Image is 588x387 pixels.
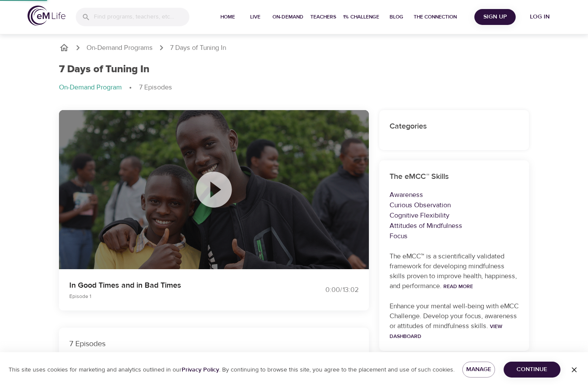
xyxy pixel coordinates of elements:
img: logo [28,6,65,26]
p: Focus [390,231,519,241]
button: Continue [504,362,560,378]
a: Read More [443,283,473,290]
button: Sign Up [474,9,516,25]
span: Home [217,12,238,21]
p: Curious Observation [390,200,519,210]
button: Log in [519,9,560,25]
p: 7 Episodes [139,83,172,92]
button: Manage [462,362,495,378]
span: Manage [469,364,488,375]
span: On-Demand [272,12,303,21]
span: Sign Up [478,12,512,22]
p: In Good Times and in Bad Times [69,279,284,291]
span: Continue [511,364,554,375]
span: Blog [386,12,407,21]
p: Episode 1 [69,292,284,300]
p: Attitudes of Mindfulness [390,221,519,231]
h6: Categories [390,120,519,133]
nav: breadcrumb [59,83,529,93]
p: 7 Days of Tuning In [170,43,226,53]
a: Privacy Policy [182,366,219,374]
h1: 7 Days of Tuning In [59,63,149,76]
p: Cognitive Flexibility [390,210,519,221]
p: Awareness [390,190,519,200]
a: On-Demand Programs [87,43,153,53]
span: 1% Challenge [343,12,379,21]
div: 0:00 / 13:02 [294,285,359,295]
span: Log in [523,12,557,22]
span: Teachers [310,12,336,21]
span: Live [245,12,266,21]
nav: breadcrumb [59,43,529,53]
a: View Dashboard [390,323,502,340]
p: The eMCC™ is a scientifically validated framework for developing mindfulness skills proven to imp... [390,252,519,291]
p: Enhance your mental well-being with eMCC Challenge. Develop your focus, awareness or attitudes of... [390,301,519,341]
p: On-Demand Program [59,83,122,92]
h6: The eMCC™ Skills [390,171,519,183]
p: 7 Episodes [69,338,359,350]
span: The Connection [414,12,457,21]
input: Find programs, teachers, etc... [94,8,189,26]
